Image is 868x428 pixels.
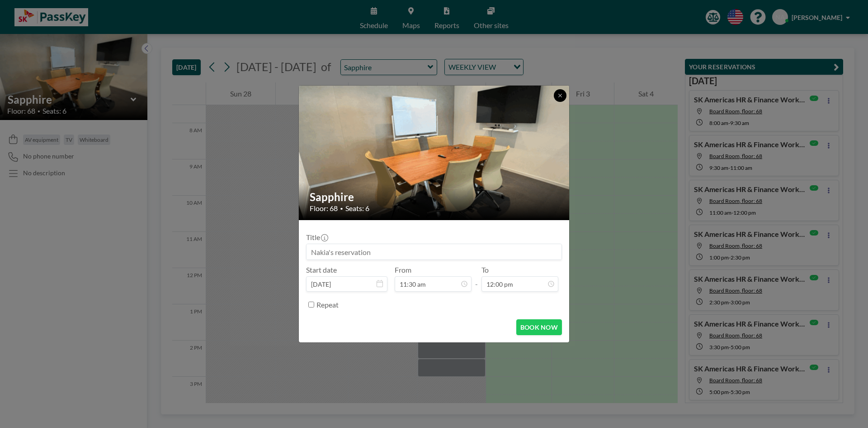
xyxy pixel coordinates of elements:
label: From [395,265,411,274]
span: Seats: 6 [345,204,369,213]
label: Repeat [316,300,339,309]
label: Title [306,233,327,242]
img: 537.gif [299,60,570,245]
label: Start date [306,265,337,274]
span: Floor: 68 [310,204,338,213]
label: To [481,265,489,274]
span: - [475,269,478,289]
input: Nakia's reservation [307,244,561,260]
button: BOOK NOW [516,319,562,335]
h2: Sapphire [310,190,559,204]
span: • [340,205,343,212]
